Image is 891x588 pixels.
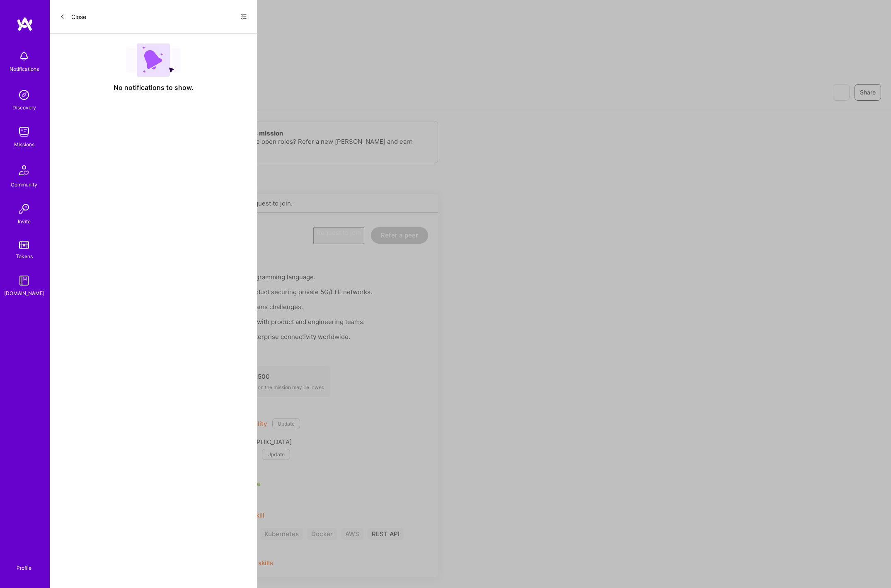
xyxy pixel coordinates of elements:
img: Community [14,160,34,180]
div: Community [11,180,37,189]
img: discovery [16,87,32,103]
div: Discovery [12,103,36,112]
img: bell [16,48,32,65]
img: Invite [16,201,32,217]
div: [DOMAIN_NAME] [4,289,44,298]
a: Profile [14,555,34,571]
img: logo [17,17,33,31]
div: Profile [17,564,31,571]
div: Tokens [16,252,33,261]
div: Missions [14,140,34,149]
div: Invite [18,217,31,226]
img: empty [126,44,181,77]
img: tokens [19,241,29,249]
img: teamwork [16,123,32,140]
img: guide book [16,272,32,289]
button: Close [60,10,86,23]
div: Notifications [10,65,39,73]
span: No notifications to show. [114,83,194,92]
